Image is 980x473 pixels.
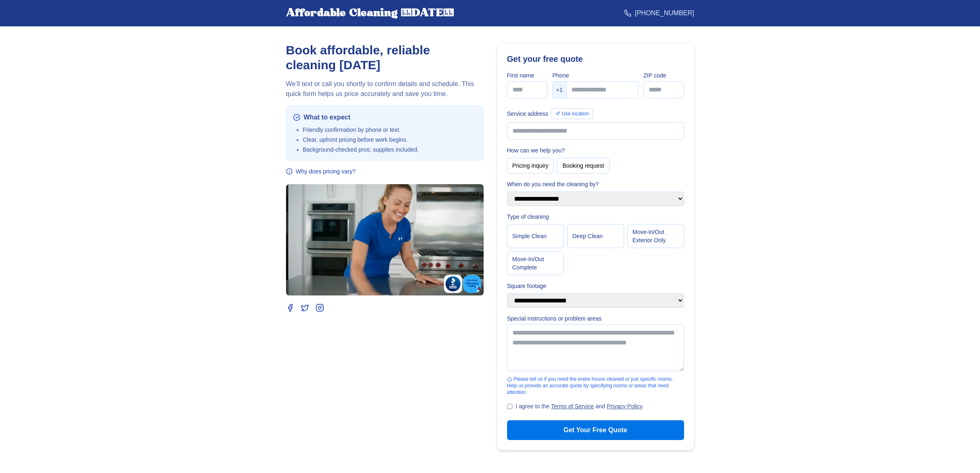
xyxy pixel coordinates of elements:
div: Affordable Cleaning [DATE] [286,7,454,20]
button: Deep Clean [567,224,624,248]
button: Why does pricing vary? [286,167,356,176]
div: +1 [553,82,566,98]
label: When do you need the cleaning by? [507,180,684,188]
a: Privacy Policy [607,403,642,410]
li: Clear, upfront pricing before work begins. [303,136,477,144]
label: How can we help you? [507,146,684,155]
a: Facebook [286,304,294,312]
a: Twitter [301,304,309,312]
label: Type of cleaning [507,213,684,221]
h2: Get your free quote [507,53,684,65]
button: Move‑In/Out Complete [507,251,564,275]
h1: Book affordable, reliable cleaning [DATE] [286,43,484,73]
a: Instagram [316,304,324,312]
label: Phone [552,71,638,80]
p: We’ll text or call you shortly to confirm details and schedule. This quick form helps us price ac... [286,79,484,99]
span: What to expect [304,112,351,122]
a: Terms of Service [551,403,594,410]
label: ZIP code [643,71,684,80]
li: Friendly confirmation by phone or text. [303,126,477,134]
div: Please tell us if you need the entire house cleaned or just specific rooms. Help us provide an ac... [507,376,684,396]
li: Background‑checked pros; supplies included. [303,145,477,154]
button: Get Your Free Quote [507,420,684,440]
button: Move‑In/Out Exterior Only [627,224,684,248]
button: Use location [552,108,593,119]
a: [PHONE_NUMBER] [624,8,694,18]
label: First name [507,71,548,80]
label: Service address [507,110,548,118]
label: Special instructions or problem areas [507,314,684,323]
button: Pricing inquiry [507,158,554,173]
label: I agree to the and . [516,402,644,410]
label: Square footage [507,282,684,290]
button: Simple Clean [507,224,564,248]
button: Booking request [557,158,609,173]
